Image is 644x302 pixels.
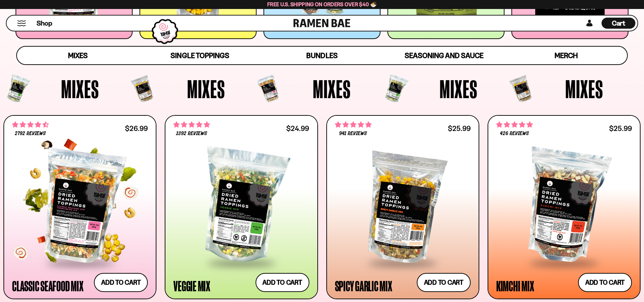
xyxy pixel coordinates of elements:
[313,76,351,102] span: Mixes
[37,19,52,28] span: Shop
[488,115,641,299] a: 4.76 stars 426 reviews $25.99 Kimchi Mix Add to cart
[17,20,26,26] button: Mobile Menu Trigger
[17,47,139,64] a: Mixes
[448,125,471,132] div: $25.99
[37,18,52,29] a: Shop
[94,273,148,292] button: Add to cart
[578,273,632,292] button: Add to cart
[125,125,148,132] div: $26.99
[335,120,372,129] span: 4.75 stars
[286,125,309,132] div: $24.99
[306,51,337,60] span: Bundles
[565,76,603,102] span: Mixes
[256,273,309,292] button: Add to cart
[187,76,225,102] span: Mixes
[335,280,392,292] div: Spicy Garlic Mix
[612,19,625,27] span: Cart
[171,51,229,60] span: Single Toppings
[15,131,46,136] span: 2792 reviews
[609,125,632,132] div: $25.99
[339,131,367,136] span: 941 reviews
[267,1,377,8] span: Free U.S. Shipping on Orders over $40 🍜
[555,51,578,60] span: Merch
[496,120,533,129] span: 4.76 stars
[3,115,156,299] a: 4.68 stars 2792 reviews $26.99 Classic Seafood Mix Add to cart
[326,115,479,299] a: 4.75 stars 941 reviews $25.99 Spicy Garlic Mix Add to cart
[165,115,318,299] a: 4.76 stars 1392 reviews $24.99 Veggie Mix Add to cart
[602,16,635,31] a: Cart
[496,280,534,292] div: Kimchi Mix
[12,120,49,129] span: 4.68 stars
[176,131,207,136] span: 1392 reviews
[440,76,478,102] span: Mixes
[61,76,99,102] span: Mixes
[405,51,483,60] span: Seasoning and Sauce
[261,47,383,64] a: Bundles
[383,47,505,64] a: Seasoning and Sauce
[500,131,529,136] span: 426 reviews
[139,47,261,64] a: Single Toppings
[173,120,210,129] span: 4.76 stars
[12,280,83,292] div: Classic Seafood Mix
[505,47,627,64] a: Merch
[68,51,88,60] span: Mixes
[173,280,210,292] div: Veggie Mix
[417,273,471,292] button: Add to cart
